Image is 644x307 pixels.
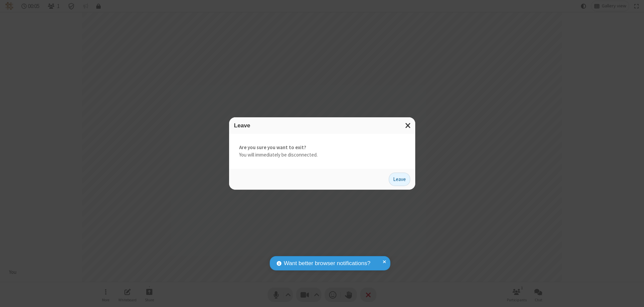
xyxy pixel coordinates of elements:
div: You will immediately be disconnected. [229,134,415,169]
strong: Are you sure you want to exit? [239,144,405,151]
span: Want better browser notifications? [284,259,370,268]
button: Close modal [401,117,415,134]
h3: Leave [234,122,410,129]
button: Leave [389,173,410,186]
